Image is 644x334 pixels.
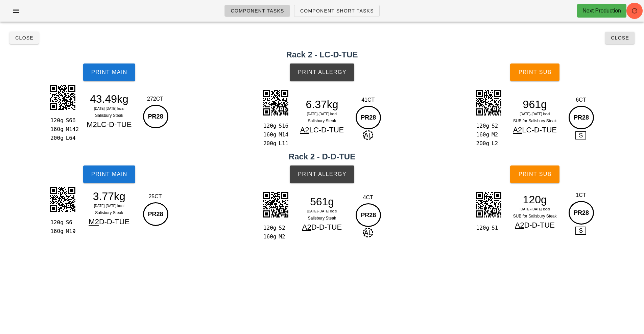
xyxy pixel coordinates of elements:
[489,224,503,232] div: S1
[63,116,77,125] div: S66
[262,232,276,241] div: 160g
[290,63,354,81] button: Print Allergy
[63,125,77,134] div: M142
[567,96,595,104] div: 6CT
[293,99,352,109] div: 6.37kg
[515,221,524,229] span: A2
[9,32,39,44] button: Close
[611,35,629,41] span: Close
[363,130,373,140] span: AL
[63,227,77,236] div: M19
[307,112,337,116] span: [DATE]-[DATE] local
[510,63,559,81] button: Print Sub
[363,228,373,237] span: AL
[224,5,290,17] a: Component Tasks
[230,8,284,14] span: Component Tasks
[87,120,97,129] span: M2
[575,131,586,139] span: S
[356,106,381,129] div: PR28
[141,95,169,103] div: 272CT
[605,32,635,44] button: Close
[524,221,554,229] span: D-D-TUE
[143,105,168,128] div: PR28
[513,126,522,134] span: A2
[475,139,489,148] div: 200g
[569,201,594,225] div: PR28
[290,165,354,183] button: Print Allergy
[293,215,352,222] div: Salisbury Steak
[262,224,276,232] div: 120g
[307,209,337,213] span: [DATE]-[DATE] local
[472,86,505,120] img: kxeddBSCbrkBgVBxMC7tA+tkIyaqh6aGJBxO7I2YYcAN86ZZmQEwFCFMEqPfaSTUiMqk61J9y6QgjAjplDYKpC5rbypwgCJoS...
[99,217,129,226] span: D-D-TUE
[510,165,559,183] button: Print Sub
[262,130,276,139] div: 160g
[63,218,77,227] div: S6
[4,151,640,163] h2: Rack 2 - D-D-TUE
[505,99,564,109] div: 961g
[259,188,292,222] img: eFXD3AAAAAElFTkSuQmCC
[300,8,374,14] span: Component Short Tasks
[49,227,63,236] div: 160g
[354,194,382,202] div: 4CT
[489,139,503,148] div: L2
[293,197,352,207] div: 561g
[143,202,168,226] div: PR28
[309,126,344,134] span: LC-D-TUE
[262,139,276,148] div: 200g
[475,224,489,232] div: 120g
[354,96,382,104] div: 41CT
[49,218,63,227] div: 120g
[49,125,63,134] div: 160g
[294,5,380,17] a: Component Short Tasks
[49,116,63,125] div: 120g
[297,69,347,75] span: Print Allergy
[80,209,139,216] div: Salisbury Steak
[569,106,594,129] div: PR28
[15,35,33,41] span: Close
[49,134,63,143] div: 200g
[46,182,79,216] img: pS8crG8iwGjAQAxmmwLB03CEGMkyBYem4QwxkmALD0nGHGMgwBYal8wlkV1w+l6hANAAAAABJRU5ErkJggg==
[94,204,124,208] span: [DATE]-[DATE] local
[489,122,503,130] div: S2
[472,188,505,222] img: gE0LAf5RTiSXARyHGlPhWhDjV4IzDXb1I7VfE1tQ1W9+yQsgdAVIgBCu7h5BNSAw5EGnqZB2nMW+pEAJwYsYQGFLI2Fb5FEEg...
[276,232,290,241] div: M2
[575,227,586,235] span: S
[567,191,595,199] div: 1CT
[475,130,489,139] div: 160g
[89,217,99,226] span: M2
[505,118,564,124] div: SUB for Salisbury Steak
[582,7,621,15] div: Next Production
[94,107,124,110] span: [DATE]-[DATE] local
[302,223,311,231] span: A2
[522,126,557,134] span: LC-D-TUE
[276,122,290,130] div: S16
[91,69,127,75] span: Print Main
[80,112,139,119] div: Salisbury Steak
[91,171,127,177] span: Print Main
[259,86,292,120] img: dIatSTJp0HQ9VYkuMJQFJ0u2qRukcDKXRcpDlYD0Q1kBziSORUxpA0Rfa1soYQw8kY0tWQ9EXGGAggYiCnSKmDIdDXQ5IKGEh...
[4,49,640,61] h2: Rack 2 - LC-D-TUE
[276,130,290,139] div: M14
[518,69,552,75] span: Print Sub
[46,80,79,114] img: PYcQYIgNiWZyzo+lmsSerbTtVUGyQr5GbEshVST4nDsCJmRYVJgQEzIMgWHuWCEmZBgCw9yxQkzIMASGuWOFmJBhCAxzxwoxI...
[293,118,352,124] div: Salisbury Steak
[520,207,550,211] span: [DATE]-[DATE] local
[505,195,564,205] div: 120g
[356,203,381,227] div: PR28
[475,122,489,130] div: 120g
[518,171,552,177] span: Print Sub
[505,213,564,220] div: SUB for Salisbury Steak
[520,112,550,116] span: [DATE]-[DATE] local
[80,191,139,201] div: 3.77kg
[63,134,77,143] div: L64
[97,120,132,129] span: LC-D-TUE
[276,139,290,148] div: L11
[262,122,276,130] div: 120g
[80,94,139,104] div: 43.49kg
[276,224,290,232] div: S2
[141,192,169,201] div: 25CT
[83,63,135,81] button: Print Main
[300,126,309,134] span: A2
[489,130,503,139] div: M2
